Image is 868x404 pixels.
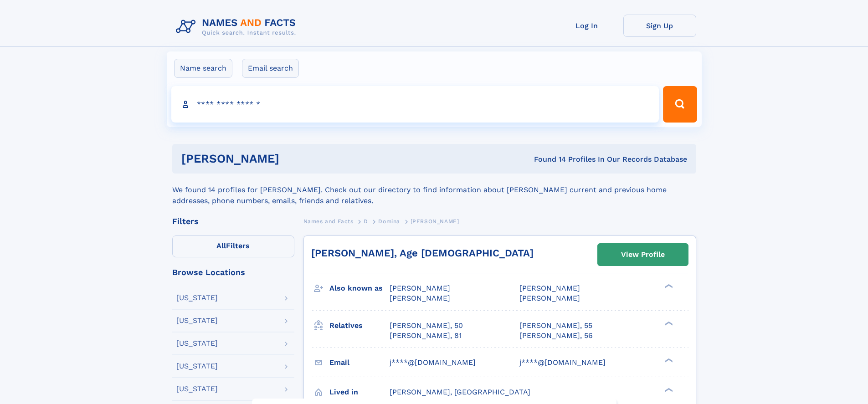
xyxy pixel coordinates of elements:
[311,247,534,259] a: [PERSON_NAME], Age [DEMOGRAPHIC_DATA]
[378,215,400,227] a: Domina
[623,15,696,37] a: Sign Up
[329,318,390,333] h3: Relatives
[172,268,294,276] div: Browse Locations
[303,215,354,227] a: Names and Facts
[216,241,226,250] span: All
[378,218,400,225] span: Domina
[519,321,592,331] a: [PERSON_NAME], 55
[242,59,299,78] label: Email search
[390,284,450,292] span: [PERSON_NAME]
[172,217,294,225] div: Filters
[390,321,463,331] a: [PERSON_NAME], 50
[663,283,673,289] div: ❯
[329,281,390,296] h3: Also known as
[550,15,623,37] a: Log In
[519,331,593,341] a: [PERSON_NAME], 56
[172,235,294,257] label: Filters
[176,385,218,393] div: [US_STATE]
[329,355,390,370] h3: Email
[663,86,697,123] button: Search Button
[174,59,232,78] label: Name search
[181,153,407,164] h1: [PERSON_NAME]
[176,317,218,324] div: [US_STATE]
[171,86,659,123] input: search input
[329,384,390,400] h3: Lived in
[406,154,687,164] div: Found 14 Profiles In Our Records Database
[598,244,688,266] a: View Profile
[411,218,459,225] span: [PERSON_NAME]
[390,388,530,396] span: [PERSON_NAME], [GEOGRAPHIC_DATA]
[519,294,580,302] span: [PERSON_NAME]
[364,215,368,227] a: D
[621,244,665,265] div: View Profile
[663,387,673,393] div: ❯
[390,331,462,341] a: [PERSON_NAME], 81
[364,218,368,225] span: D
[172,15,303,39] img: Logo Names and Facts
[172,174,696,206] div: We found 14 profiles for [PERSON_NAME]. Check out our directory to find information about [PERSON...
[663,357,673,363] div: ❯
[176,294,218,302] div: [US_STATE]
[176,340,218,347] div: [US_STATE]
[663,320,673,326] div: ❯
[176,363,218,370] div: [US_STATE]
[519,284,580,292] span: [PERSON_NAME]
[390,294,450,302] span: [PERSON_NAME]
